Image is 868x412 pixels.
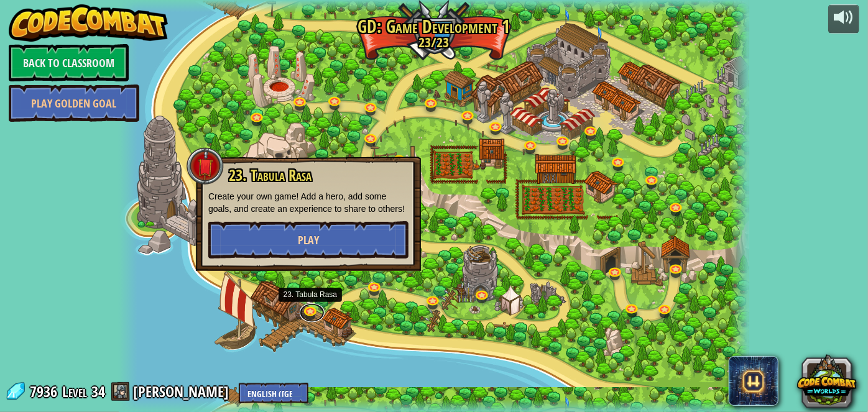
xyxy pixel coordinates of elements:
[9,44,129,81] a: Back to Classroom
[62,382,87,402] span: Level
[208,221,409,259] button: Play
[208,190,409,215] p: Create your own game! Add a hero, add some goals, and create an experience to share to others!
[91,382,105,401] span: 34
[298,232,319,248] span: Play
[828,4,859,34] button: Adjust volume
[9,85,139,122] a: Play Golden Goal
[30,382,61,401] span: 7936
[229,165,312,186] span: 23. Tabula Rasa
[9,4,168,42] img: CodeCombat - Learn how to code by playing a game
[133,382,233,401] a: [PERSON_NAME]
